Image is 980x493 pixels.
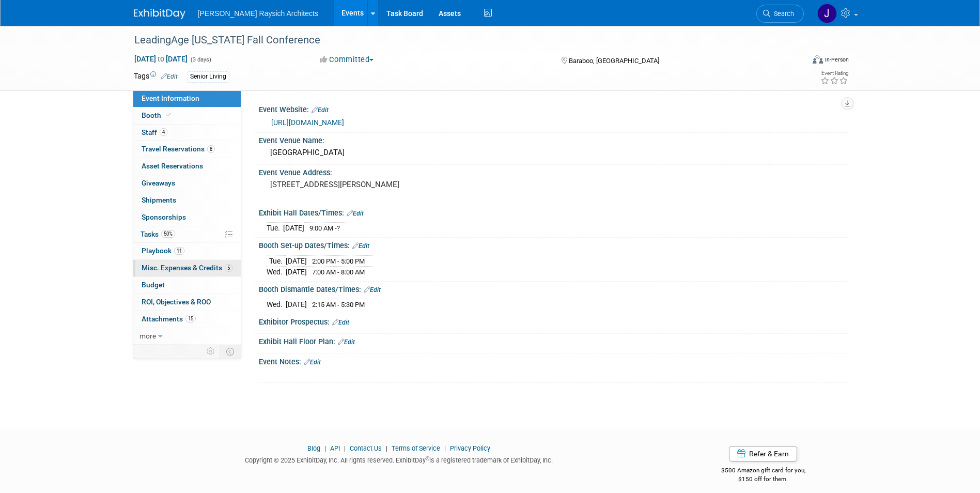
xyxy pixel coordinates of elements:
span: 15 [185,315,196,322]
div: Event Website: [259,102,847,115]
div: Booth Dismantle Dates/Times: [259,282,847,295]
div: Event Venue Name: [259,133,847,146]
span: 9:00 AM - [309,224,340,232]
a: Edit [364,286,381,294]
a: Asset Reservations [133,158,241,175]
a: [URL][DOMAIN_NAME] [271,118,344,127]
span: Tasks [141,230,175,238]
span: Sponsorships [142,213,186,221]
a: Search [756,5,804,23]
a: Edit [332,319,349,326]
span: Booth [142,111,173,119]
div: Booth Set-up Dates/Times: [259,238,847,251]
a: Edit [161,73,178,80]
a: ROI, Objectives & ROO [133,294,241,311]
span: 8 [207,145,215,153]
div: Exhibitor Prospectus: [259,314,847,328]
a: Sponsorships [133,209,241,226]
a: Misc. Expenses & Credits5 [133,260,241,276]
span: Misc. Expenses & Credits [142,264,232,272]
span: Budget [142,281,165,289]
span: Giveaways [142,179,175,187]
span: Asset Reservations [142,162,203,170]
td: Wed. [267,299,286,310]
pre: [STREET_ADDRESS][PERSON_NAME] [270,180,492,189]
span: (3 days) [190,56,211,63]
a: Playbook11 [133,243,241,259]
span: more [139,332,156,340]
span: 5 [225,264,232,272]
span: Playbook [142,246,184,255]
span: 4 [160,128,167,136]
a: Attachments15 [133,311,241,328]
div: Exhibit Hall Floor Plan: [259,334,847,347]
span: Shipments [142,196,176,204]
span: 7:00 AM - 8:00 AM [312,268,365,276]
span: ROI, Objectives & ROO [142,298,211,306]
td: Tue. [267,223,283,234]
div: Event Venue Address: [259,165,847,178]
div: Exhibit Hall Dates/Times: [259,205,847,219]
span: [DATE] [DATE] [134,54,188,64]
span: 2:15 AM - 5:30 PM [312,301,365,309]
a: Refer & Earn [729,446,797,461]
div: LeadingAge [US_STATE] Fall Conference [131,31,788,50]
span: Search [770,10,794,18]
span: ? [337,224,340,232]
span: Attachments [142,315,196,323]
td: [DATE] [286,299,307,310]
span: Staff [142,128,167,136]
span: Event Information [142,94,199,102]
a: Edit [338,338,355,346]
td: Tue. [267,255,286,267]
td: Toggle Event Tabs [220,345,241,358]
span: 50% [161,230,175,238]
button: Committed [316,54,378,65]
a: Budget [133,277,241,294]
div: Event Rating [820,71,848,76]
span: Baraboo, [GEOGRAPHIC_DATA] [569,57,659,65]
a: more [133,328,241,345]
span: | [442,444,448,452]
a: Travel Reservations8 [133,141,241,158]
a: Contact Us [350,444,382,452]
a: Shipments [133,192,241,209]
td: [DATE] [283,223,304,234]
a: Privacy Policy [450,444,490,452]
img: Format-Inperson.png [813,55,823,64]
td: [DATE] [286,255,307,267]
span: [PERSON_NAME] Raysich Architects [198,9,318,18]
span: to [156,55,166,63]
a: Booth [133,107,241,124]
span: | [383,444,390,452]
img: Jenna Hammer [817,4,837,23]
a: Tasks50% [133,226,241,243]
a: Terms of Service [392,444,440,452]
td: Tags [134,71,178,83]
span: | [341,444,348,452]
td: [DATE] [286,267,307,278]
div: Senior Living [187,71,229,82]
div: In-Person [825,56,849,64]
sup: ® [426,456,429,461]
td: Personalize Event Tab Strip [202,345,220,358]
a: Edit [352,242,369,250]
div: Event Notes: [259,354,847,367]
td: Wed. [267,267,286,278]
a: Event Information [133,90,241,107]
div: [GEOGRAPHIC_DATA] [267,145,839,161]
a: Edit [347,210,364,217]
span: 11 [174,247,184,255]
div: Copyright © 2025 ExhibitDay, Inc. All rights reserved. ExhibitDay is a registered trademark of Ex... [134,453,665,465]
a: Edit [304,359,321,366]
a: API [330,444,340,452]
img: ExhibitDay [134,9,185,19]
span: | [322,444,329,452]
a: Giveaways [133,175,241,192]
div: $500 Amazon gift card for you, [680,459,847,483]
a: Staff4 [133,125,241,141]
a: Edit [312,106,329,114]
a: Blog [307,444,320,452]
span: 2:00 PM - 5:00 PM [312,257,365,265]
span: Travel Reservations [142,145,215,153]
